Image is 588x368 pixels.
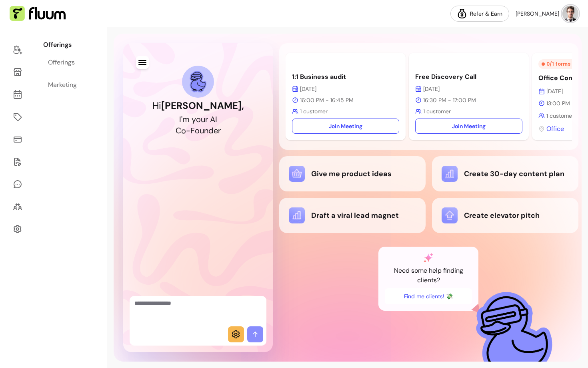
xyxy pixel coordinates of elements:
[10,40,25,59] a: Home
[292,72,399,82] p: 1:1 Business audit
[204,125,208,136] div: n
[218,125,221,136] div: r
[200,125,204,136] div: u
[196,114,201,125] div: o
[546,124,564,134] span: Office
[152,99,244,112] h1: Hi
[190,125,195,136] div: F
[195,125,200,136] div: o
[415,85,522,93] p: [DATE]
[562,6,578,22] img: avatar
[442,207,569,223] div: Create elevator pitch
[10,175,25,194] a: My Messages
[292,85,399,93] p: [DATE]
[415,72,522,82] p: Free Discovery Call
[158,114,238,136] h2: I'm your AI Co-Founder
[208,125,214,136] div: d
[192,114,196,125] div: y
[10,152,25,171] a: Forms
[161,99,244,112] b: [PERSON_NAME] ,
[10,130,25,149] a: Sales
[215,114,217,125] div: I
[289,166,305,182] img: Give me product ideas
[43,53,98,72] a: Offerings
[292,107,399,115] p: 1 customer
[176,125,181,136] div: C
[181,114,182,125] div: '
[190,71,206,92] img: AI Co-Founder avatar
[182,114,190,125] div: m
[10,219,25,239] a: Settings
[210,114,215,125] div: A
[134,299,262,323] textarea: Ask me anything...
[442,207,458,223] img: Create elevator pitch
[10,6,66,21] img: Fluum Logo
[48,58,75,67] div: Offerings
[43,40,98,50] p: Offerings
[10,107,25,127] a: Offerings
[43,75,98,95] a: Marketing
[415,107,522,115] p: 1 customer
[450,6,509,22] a: Refer & Earn
[289,207,305,223] img: Draft a viral lead magnet
[292,96,399,104] p: 16:00 PM - 16:45 PM
[442,166,569,182] div: Create 30-day content plan
[415,119,522,134] a: Join Meeting
[10,85,25,104] a: Calendar
[516,10,559,18] span: [PERSON_NAME]
[10,62,25,82] a: Storefront
[516,6,578,22] button: avatar[PERSON_NAME]
[201,114,205,125] div: u
[10,197,25,216] a: Clients
[424,253,433,263] img: AI Co-Founder gradient star
[289,207,416,223] div: Draft a viral lead magnet
[179,114,181,125] div: I
[214,125,218,136] div: e
[292,119,399,134] a: Join Meeting
[415,96,522,104] p: 16:30 PM - 17:00 PM
[442,166,458,182] img: Create 30-day content plan
[289,166,416,182] div: Give me product ideas
[385,266,472,285] p: Need some help finding clients?
[48,80,77,90] div: Marketing
[186,125,190,136] div: -
[205,114,208,125] div: r
[181,125,186,136] div: o
[385,288,472,304] button: Find me clients! 💸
